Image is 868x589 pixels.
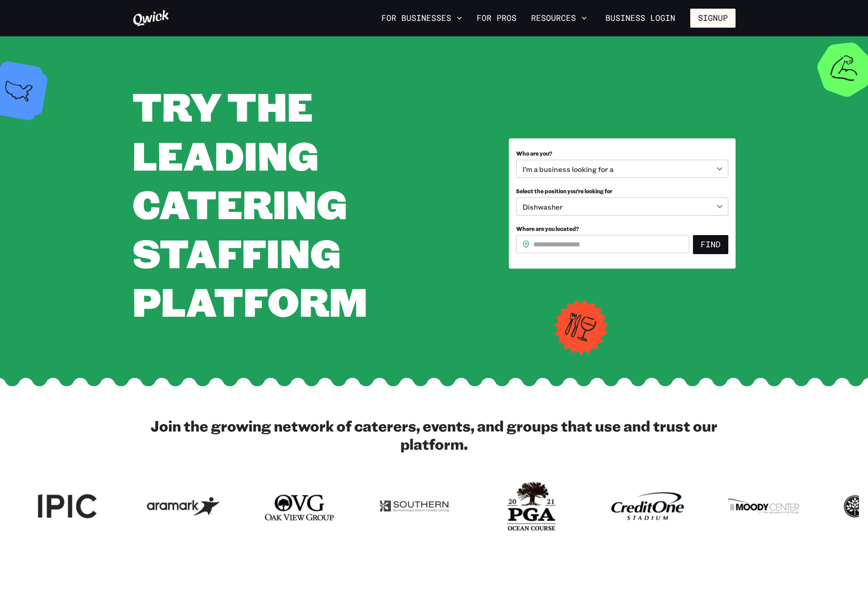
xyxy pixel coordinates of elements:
[379,482,452,531] img: Logo for Southern
[132,80,367,327] span: TRY THE LEADING CATERING STAFFING PLATFORM
[527,10,590,26] button: Resources
[727,482,800,531] img: Logo for Customer Logo > Moody Center
[516,225,579,232] span: Where are you located?
[598,9,683,28] a: Business Login
[31,482,103,531] img: Logo for IPIC
[495,482,568,531] img: Logo for PGA Ocean Course
[693,235,728,254] button: Find
[690,9,736,28] button: Signup
[516,150,552,157] span: Who are you?
[516,160,728,178] div: I’m a business looking for a
[263,482,336,531] img: Logo for Oak View Group
[516,197,728,216] div: Dishwasher
[611,482,684,531] img: Logo for Credit One Stadium
[132,417,736,453] h2: Join the growing network of caterers, events, and groups that use and trust our platform.
[378,10,466,26] button: For Businesses
[473,10,520,26] a: For Pros
[516,187,612,195] span: Select the position you’re looking for
[147,482,219,531] img: Logo for Aramark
